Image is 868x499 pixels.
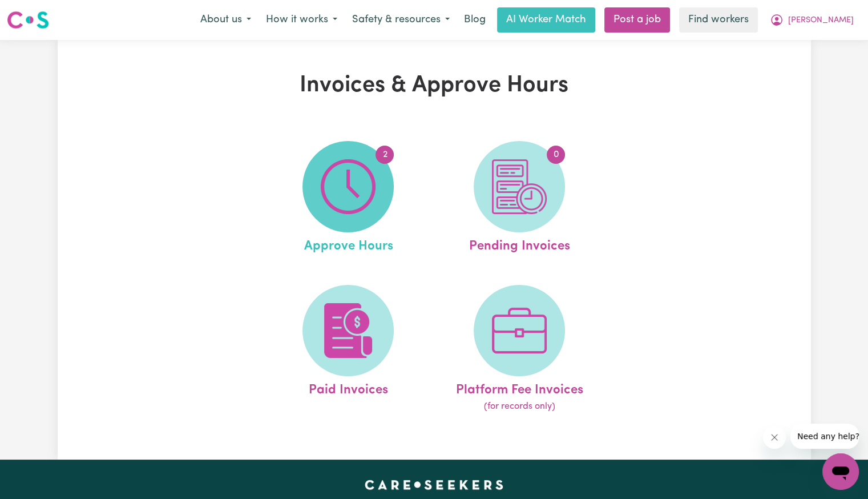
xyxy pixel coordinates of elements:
span: Paid Invoices [309,376,388,400]
img: Careseekers logo [7,10,49,30]
span: Need any help? [7,8,69,17]
span: 0 [547,146,565,164]
iframe: Close message [763,426,786,449]
span: Pending Invoices [469,232,570,256]
a: Platform Fee Invoices(for records only) [437,285,601,414]
a: Paid Invoices [266,285,430,414]
a: Find workers [679,7,758,33]
button: About us [193,8,259,32]
button: Safety & resources [345,8,457,32]
span: Platform Fee Invoices [456,376,583,400]
a: Approve Hours [266,141,430,256]
a: Pending Invoices [437,141,601,256]
iframe: Button to launch messaging window [822,453,859,490]
button: My Account [762,8,861,32]
a: Careseekers logo [7,7,49,33]
span: 2 [376,146,394,164]
a: Blog [457,7,492,33]
span: [PERSON_NAME] [788,14,854,27]
a: Post a job [604,7,670,33]
span: (for records only) [484,400,555,413]
a: AI Worker Match [497,7,595,33]
span: Approve Hours [304,232,393,256]
iframe: Message from company [790,424,859,449]
button: How it works [259,8,345,32]
a: Careseekers home page [365,480,503,489]
h1: Invoices & Approve Hours [190,72,679,99]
